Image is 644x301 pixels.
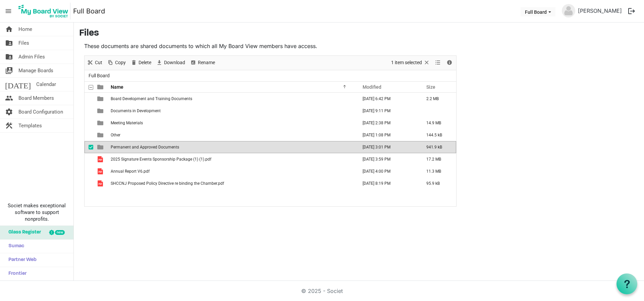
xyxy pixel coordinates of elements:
[109,117,356,129] td: Meeting Materials is template cell column header Name
[84,42,457,50] p: These documents are shared documents to which all My Board View members have access.
[5,253,37,267] span: Partner Web
[426,84,435,90] span: Size
[625,4,639,18] button: logout
[521,7,555,16] button: Full Board dropdownbutton
[93,177,109,189] td: is template cell column header type
[444,56,455,70] div: Details
[85,105,93,117] td: checkbox
[109,177,356,189] td: SHCCNJ Proposed Policy Directive re binding the Chamber.pdf is template cell column header Name
[93,117,109,129] td: is template cell column header type
[356,129,419,141] td: October 29, 2024 1:08 PM column header Modified
[389,56,432,70] div: Clear selection
[87,72,111,80] span: Full Board
[445,58,454,67] button: Details
[85,117,93,129] td: checkbox
[85,141,93,153] td: checkbox
[575,4,625,17] a: [PERSON_NAME]
[419,153,456,165] td: 17.2 MB is template cell column header Size
[138,58,152,67] span: Delete
[86,58,104,67] button: Cut
[419,141,456,153] td: 941.9 kB is template cell column header Size
[93,129,109,141] td: is template cell column header type
[109,129,356,141] td: Other is template cell column header Name
[93,105,109,117] td: is template cell column header type
[109,153,356,165] td: 2025 Signature Events Sponsorship Package (1) (1).pdf is template cell column header Name
[5,226,41,239] span: Glass Register
[16,3,73,19] a: My Board View Logo
[109,165,356,177] td: Annual Report V6.pdf is template cell column header Name
[109,93,356,105] td: Board Development and Training Documents is template cell column header Name
[111,157,211,162] span: 2025 Signature Events Sponsorship Package (1) (1).pdf
[73,4,105,18] a: Full Board
[111,169,150,174] span: Annual Report V6.pdf
[5,78,31,91] span: [DATE]
[419,117,456,129] td: 14.9 MB is template cell column header Size
[111,84,123,90] span: Name
[55,230,65,235] div: new
[18,91,54,105] span: Board Members
[18,36,29,50] span: Files
[85,129,93,141] td: checkbox
[109,141,356,153] td: Permanent and Approved Documents is template cell column header Name
[363,84,381,90] span: Modified
[419,165,456,177] td: 11.3 MB is template cell column header Size
[79,28,639,39] h3: Files
[419,105,456,117] td: is template cell column header Size
[2,5,15,17] span: menu
[94,58,103,67] span: Cut
[5,105,13,119] span: settings
[562,4,575,17] img: no-profile-picture.svg
[390,58,431,67] button: Selection
[189,58,216,67] button: Rename
[128,56,154,70] div: Delete
[85,56,105,70] div: Cut
[18,64,53,77] span: Manage Boards
[5,119,13,132] span: construction
[390,58,423,67] span: 1 item selected
[93,153,109,165] td: is template cell column header type
[432,56,444,70] div: View
[114,58,126,67] span: Copy
[356,165,419,177] td: December 16, 2024 4:00 PM column header Modified
[109,105,356,117] td: Documents in Development is template cell column header Name
[36,78,56,91] span: Calendar
[5,267,26,281] span: Frontier
[18,105,63,119] span: Board Configuration
[93,141,109,153] td: is template cell column header type
[301,288,343,294] a: © 2025 - Societ
[85,177,93,189] td: checkbox
[5,36,13,50] span: folder_shared
[111,109,161,113] span: Documents in Development
[85,153,93,165] td: checkbox
[419,129,456,141] td: 144.5 kB is template cell column header Size
[356,93,419,105] td: August 08, 2025 6:42 PM column header Modified
[106,58,127,67] button: Copy
[18,119,42,132] span: Templates
[163,58,186,67] span: Download
[5,50,13,63] span: folder_shared
[18,50,45,63] span: Admin Files
[111,133,120,137] span: Other
[356,141,419,153] td: August 15, 2024 3:01 PM column header Modified
[187,56,217,70] div: Rename
[356,177,419,189] td: March 05, 2025 8:19 PM column header Modified
[93,93,109,105] td: is template cell column header type
[111,121,143,125] span: Meeting Materials
[111,145,179,149] span: Permanent and Approved Documents
[5,91,13,105] span: people
[93,165,109,177] td: is template cell column header type
[356,105,419,117] td: July 29, 2024 9:11 PM column header Modified
[5,64,13,77] span: switch_account
[155,58,186,67] button: Download
[18,23,32,36] span: Home
[105,56,128,70] div: Copy
[5,23,13,36] span: home
[111,181,224,186] span: SHCCNJ Proposed Policy Directive re binding the Chamber.pdf
[3,202,70,222] span: Societ makes exceptional software to support nonprofits.
[111,96,192,101] span: Board Development and Training Documents
[85,165,93,177] td: checkbox
[356,153,419,165] td: December 16, 2024 3:59 PM column header Modified
[85,93,93,105] td: checkbox
[419,93,456,105] td: 2.2 MB is template cell column header Size
[16,3,70,19] img: My Board View Logo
